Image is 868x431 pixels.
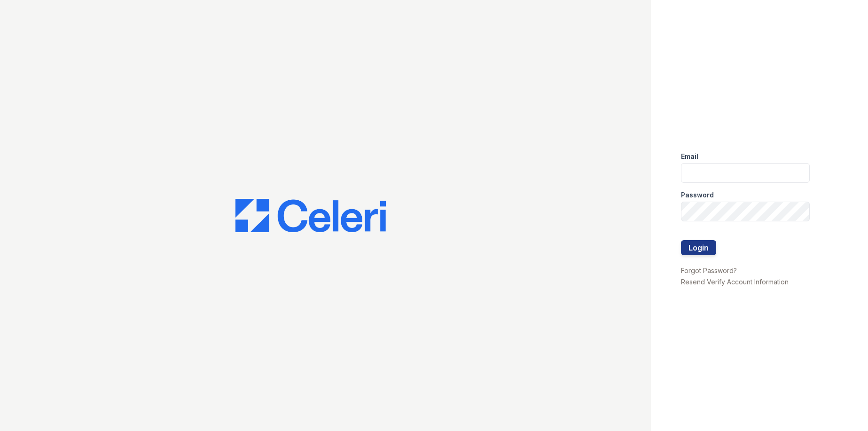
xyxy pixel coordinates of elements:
[681,152,698,161] label: Email
[681,190,714,200] label: Password
[681,240,716,255] button: Login
[235,199,386,233] img: CE_Logo_Blue-a8612792a0a2168367f1c8372b55b34899dd931a85d93a1a3d3e32e68fde9ad4.png
[681,266,737,274] a: Forgot Password?
[681,278,789,286] a: Resend Verify Account Information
